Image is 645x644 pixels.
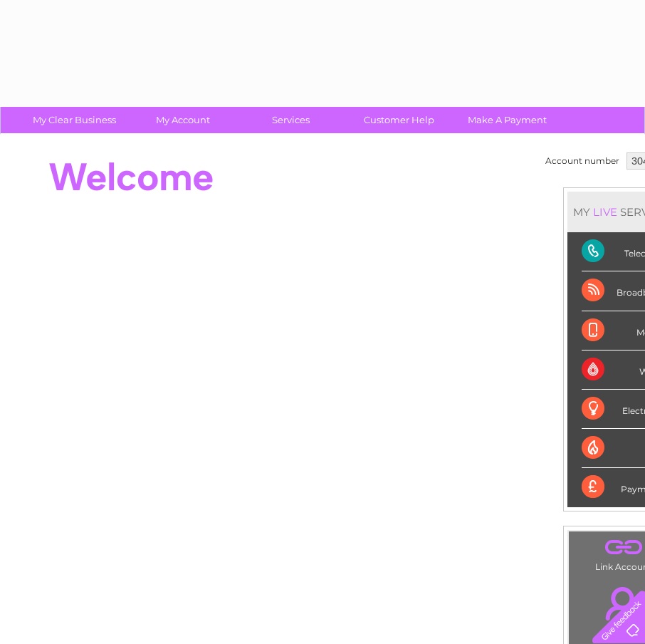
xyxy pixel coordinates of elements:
[16,107,133,133] a: My Clear Business
[124,107,241,133] a: My Account
[340,107,458,133] a: Customer Help
[449,107,566,133] a: Make A Payment
[542,149,623,173] td: Account number
[232,107,350,133] a: Services
[590,205,620,219] div: LIVE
